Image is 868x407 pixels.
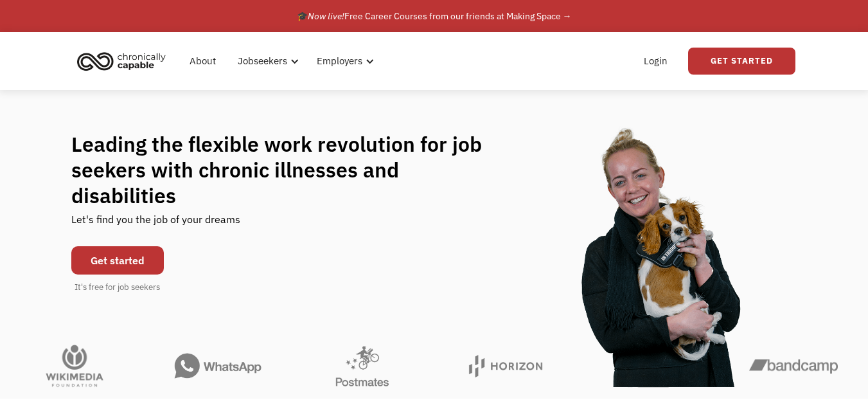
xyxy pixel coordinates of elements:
a: Get started [71,246,164,275]
div: Jobseekers [238,53,287,69]
a: home [73,47,175,75]
a: About [182,41,224,82]
a: Get Started [688,48,795,75]
div: Employers [317,53,362,69]
em: Now live! [308,10,344,22]
div: 🎓 Free Career Courses from our friends at Making Space → [297,8,572,24]
div: Jobseekers [230,41,303,82]
div: Employers [309,41,378,82]
a: Login [636,41,675,82]
img: Chronically Capable logo [73,47,170,75]
h1: Leading the flexible work revolution for job seekers with chronic illnesses and disabilities [71,131,507,208]
div: Let's find you the job of your dreams [71,208,240,240]
div: It's free for job seekers [75,281,160,294]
